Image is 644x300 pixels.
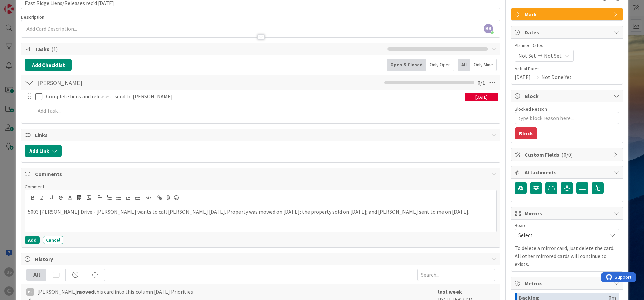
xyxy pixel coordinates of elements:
p: Complete liens and releases - send to [PERSON_NAME]. [46,93,462,100]
button: Add Link [25,145,62,157]
span: ( 0/0 ) [561,151,573,158]
span: 0 / 1 [478,79,485,87]
div: All [27,269,46,281]
button: Add [25,236,40,244]
span: Board [515,223,527,228]
span: Comment [25,184,44,190]
p: To delete a mirror card, just delete the card. All other mirrored cards will continue to exists. [515,244,619,268]
span: [PERSON_NAME] this card into this column [DATE] Priorities [37,288,193,296]
button: Block [515,127,537,139]
span: Custom Fields [525,151,610,159]
input: Add Checklist... [35,77,186,89]
span: Metrics [525,279,610,287]
span: Actual Dates [515,65,619,72]
span: Dates [525,28,610,36]
span: Support [14,1,31,9]
p: 5003 [PERSON_NAME] Drive - [PERSON_NAME] wants to call [PERSON_NAME] [DATE]. Property was mowed o... [28,208,494,216]
span: Attachments [525,168,610,176]
div: Only Mine [470,59,497,71]
input: Search... [417,269,495,281]
b: last week [438,288,462,295]
button: Add Checklist [25,59,72,71]
span: ( 1 ) [51,46,58,52]
div: [DATE] [465,93,498,101]
span: Not Set [544,52,562,60]
span: Block [525,92,610,100]
span: Description [21,14,44,20]
span: Comments [35,170,488,178]
span: Mirrors [525,209,610,217]
div: Open & Closed [387,59,426,71]
span: BS [484,24,493,33]
span: [DATE] [515,73,531,81]
span: Tasks [35,45,384,53]
div: All [458,59,470,71]
button: Cancel [43,236,63,244]
span: Planned Dates [515,42,619,49]
span: Links [35,131,488,139]
div: BS [26,288,34,296]
span: Mark [525,10,610,18]
span: Not Done Yet [541,73,572,81]
div: Only Open [426,59,454,71]
label: Blocked Reason [515,106,547,112]
b: moved [77,288,94,295]
span: Select... [518,230,604,240]
span: Not Set [518,52,536,60]
span: History [35,255,488,263]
